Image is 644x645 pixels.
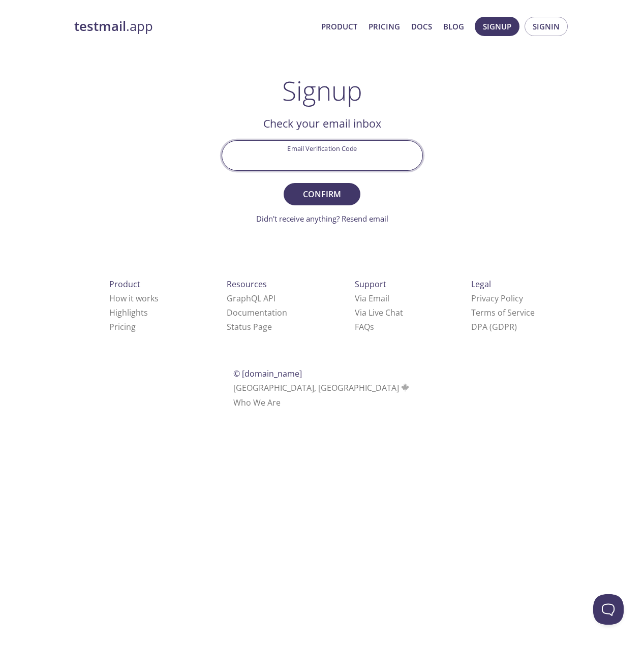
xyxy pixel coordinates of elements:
span: Legal [471,279,491,290]
strong: testmail [74,17,126,35]
a: Highlights [109,307,148,318]
a: Who We Are [233,397,281,408]
span: Resources [227,279,267,290]
a: Pricing [369,20,400,33]
a: Status Page [227,321,272,332]
a: Documentation [227,307,287,318]
button: Signup [475,17,519,36]
button: Confirm [284,183,360,205]
span: [GEOGRAPHIC_DATA], [GEOGRAPHIC_DATA] [233,382,411,393]
a: Via Email [355,293,389,304]
a: Product [321,20,357,33]
iframe: Help Scout Beacon - Open [593,594,624,625]
span: s [370,321,374,332]
button: Signin [525,17,568,36]
a: FAQ [355,321,374,332]
h1: Signup [282,75,362,106]
a: Blog [443,20,464,33]
a: Pricing [109,321,136,332]
a: GraphQL API [227,293,275,304]
a: testmail.app [74,18,313,35]
span: Support [355,279,386,290]
a: Terms of Service [471,307,535,318]
a: Docs [411,20,432,33]
span: Signin [533,20,560,33]
a: How it works [109,293,159,304]
a: Privacy Policy [471,293,523,304]
a: Didn't receive anything? Resend email [256,213,388,224]
span: Confirm [295,187,349,201]
span: Product [109,279,140,290]
h2: Check your email inbox [222,115,423,132]
span: © [DOMAIN_NAME] [233,368,302,379]
a: DPA (GDPR) [471,321,517,332]
a: Via Live Chat [355,307,403,318]
span: Signup [483,20,511,33]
